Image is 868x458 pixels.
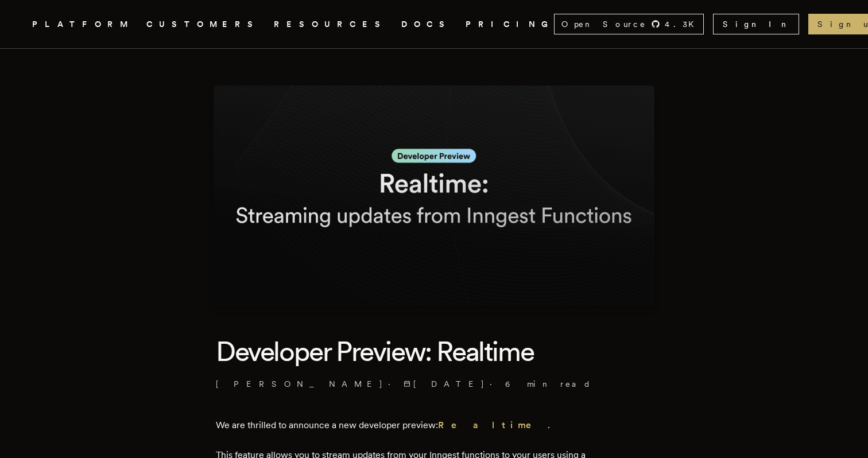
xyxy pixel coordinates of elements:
p: We are thrilled to announce a new developer preview: . [216,417,652,433]
a: PRICING [466,17,554,32]
h1: Developer Preview: Realtime [216,333,652,369]
span: [DATE] [404,378,485,390]
span: Open Source [561,18,646,30]
img: Featured image for Developer Preview: Realtime blog post [214,86,654,306]
span: 6 min read [505,378,591,390]
p: · · [216,378,652,390]
a: Sign In [713,14,799,34]
button: RESOURCES [274,17,387,32]
button: PLATFORM [32,17,133,32]
a: Realtime [438,420,548,430]
span: 4.3 K [665,18,701,30]
a: DOCS [401,17,452,32]
a: [PERSON_NAME] [216,378,383,390]
a: CUSTOMERS [146,17,260,32]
